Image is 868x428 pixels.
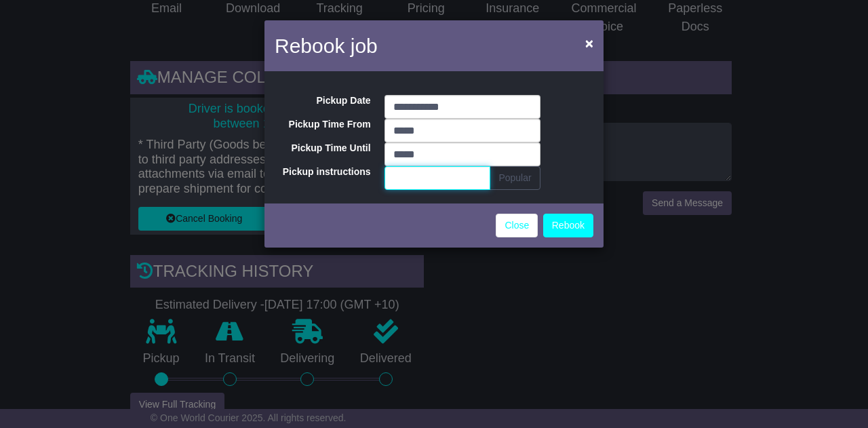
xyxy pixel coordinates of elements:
label: Pickup Date [264,95,378,106]
label: Pickup Time From [264,119,378,130]
button: Rebook [543,214,593,237]
label: Pickup Time Until [264,142,378,154]
button: Popular [490,166,540,190]
span: × [585,35,593,51]
h4: Rebook job [275,31,378,61]
button: Close [578,29,600,57]
a: Close [496,214,538,237]
label: Pickup instructions [264,166,378,178]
